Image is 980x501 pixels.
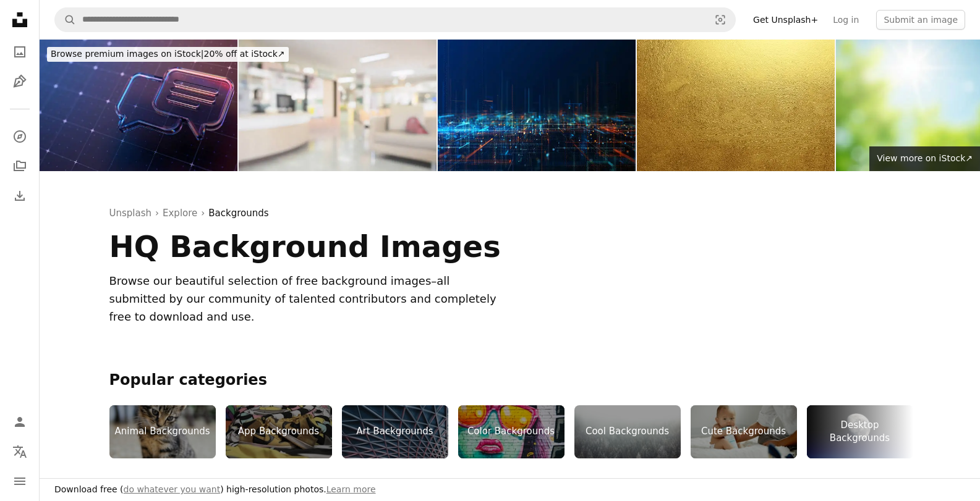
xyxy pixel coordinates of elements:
[109,405,216,458] a: Animal Backgrounds
[7,124,32,149] a: Explore
[226,405,332,458] a: App Backgrounds
[691,405,797,458] a: Cute Backgrounds
[326,484,376,494] a: Learn more
[438,40,636,171] img: Intro Motion graphic Futuristic abstract digital glowing trails line and grid technology backgrou...
[637,40,835,171] img: Brushed Gold
[7,469,32,494] button: Menu
[124,484,221,494] a: do whatever you want
[807,405,913,458] a: Desktop Backgrounds
[51,49,203,59] span: Browse premium images on iStock |
[109,371,911,390] h2: Popular categories
[40,40,296,69] a: Browse premium images on iStock|20% off at iStock↗
[109,272,503,326] div: Browse our beautiful selection of free background images–all submitted by our community of talent...
[7,7,32,35] a: Home — Unsplash
[7,40,32,64] a: Photos
[825,10,866,30] a: Log in
[109,206,911,221] div: › ›
[54,7,736,32] form: Find visuals sitewide
[109,206,152,221] a: Unsplash
[7,439,32,464] button: Language
[47,47,289,62] div: 20% off at iStock ↗
[458,405,565,458] a: Color Backgrounds
[239,40,437,171] img: hospital medical interior blurred background
[574,405,681,458] a: Cool Backgrounds
[7,410,32,434] a: Log in / Sign up
[109,230,639,263] h1: HQ Background Images
[876,10,965,30] button: Submit an image
[208,206,268,221] a: Backgrounds
[7,183,32,208] a: Download History
[163,206,197,221] a: Explore
[869,146,980,171] a: View more on iStock↗
[877,153,973,163] span: View more on iStock ↗
[54,484,376,496] h3: Download free ( ) high-resolution photos.
[7,69,32,94] a: Illustrations
[7,154,32,179] a: Collections
[342,405,448,458] a: Art Backgrounds
[746,10,825,30] a: Get Unsplash+
[40,40,237,171] img: Online communication and online support concept
[705,8,735,32] button: Visual search
[55,8,76,32] button: Search Unsplash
